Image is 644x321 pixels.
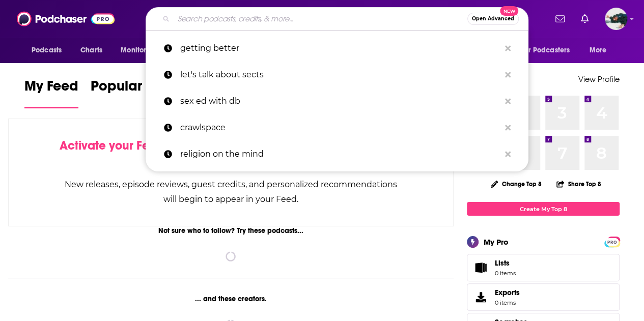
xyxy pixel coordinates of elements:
a: Exports [467,283,620,311]
button: open menu [582,41,620,60]
a: Show notifications dropdown [551,10,569,27]
a: let's talk about sects [146,62,528,88]
a: getting better [146,35,528,62]
button: open menu [514,41,584,60]
span: Logged in as fsg.publicity [605,8,627,30]
span: Popular Feed [91,77,177,101]
button: open menu [114,41,170,60]
button: Show profile menu [605,8,627,30]
button: Share Top 8 [556,174,602,194]
span: Podcasts [32,43,62,57]
span: Lists [495,258,516,268]
span: Monitoring [121,43,157,57]
div: Not sure who to follow? Try these podcasts... [8,226,454,235]
div: My Pro [484,237,509,247]
button: Change Top 8 [485,178,548,190]
span: More [590,43,607,57]
span: For Podcasters [521,43,570,57]
span: 0 items [495,270,516,277]
p: getting better [180,35,500,62]
a: sex ed with db [146,88,528,114]
div: ... and these creators. [8,295,454,303]
span: New [500,6,518,16]
a: PRO [606,238,618,245]
button: Open AdvancedNew [467,13,519,25]
span: Exports [495,288,520,297]
a: Charts [74,41,108,60]
button: open menu [24,41,75,60]
span: Open Advanced [472,16,514,21]
a: Popular Feed [91,77,177,108]
a: My Feed [24,77,78,108]
span: Lists [495,258,510,268]
span: 0 items [495,299,520,306]
a: religion on the mind [146,141,528,167]
img: User Profile [605,8,627,30]
span: Lists [470,260,491,275]
div: by following Podcasts, Creators, Lists, and other Users! [60,138,402,168]
span: Exports [470,290,491,304]
p: religion on the mind [180,141,500,167]
p: crawlspace [180,114,500,141]
a: crawlspace [146,114,528,141]
a: Create My Top 8 [467,202,620,216]
a: Lists [467,254,620,281]
div: Search podcasts, credits, & more... [146,7,528,31]
a: View Profile [578,74,620,84]
input: Search podcasts, credits, & more... [174,11,467,27]
p: sex ed with db [180,88,500,114]
span: My Feed [24,77,78,101]
span: Activate your Feed [60,138,164,153]
span: Charts [80,43,102,57]
a: Show notifications dropdown [577,10,593,27]
p: let's talk about sects [180,62,500,88]
div: New releases, episode reviews, guest credits, and personalized recommendations will begin to appe... [60,177,402,207]
img: Podchaser - Follow, Share and Rate Podcasts [17,9,115,28]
